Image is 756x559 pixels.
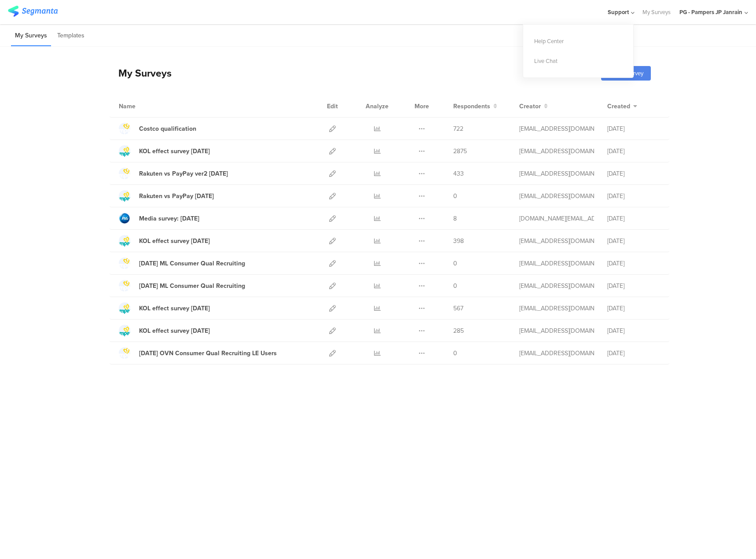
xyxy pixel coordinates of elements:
div: oki.y.2@pg.com [519,259,594,268]
div: saito.s.2@pg.com [519,124,594,133]
span: 8 [453,214,457,223]
div: [DATE] [607,281,660,291]
a: KOL effect survey [DATE] [119,325,210,336]
span: 722 [453,124,463,133]
a: Rakuten vs PayPay [DATE] [119,190,214,202]
div: Aug'25 ML Consumer Qual Recruiting [139,259,245,268]
div: [DATE] [607,349,660,358]
a: KOL effect survey [DATE] [119,145,210,157]
a: Help Center [523,31,633,51]
span: 0 [453,349,457,358]
a: Media survey: [DATE] [119,213,199,224]
div: oki.y.2@pg.com [519,147,594,156]
div: Jul'25 ML Consumer Qual Recruiting [139,281,245,291]
div: oki.y.2@pg.com [519,236,594,246]
div: makimura.n@pg.com [519,281,594,291]
div: [DATE] [607,169,660,178]
span: Created [607,102,630,111]
button: Creator [519,102,548,111]
div: Media survey: Sep'25 [139,214,199,223]
span: Creator [519,102,541,111]
a: [DATE] ML Consumer Qual Recruiting [119,257,245,269]
div: saito.s.2@pg.com [519,169,594,178]
div: Edit [323,95,342,117]
div: KOL effect survey Aug 25 [139,236,210,246]
a: KOL effect survey [DATE] [119,235,210,246]
span: 0 [453,191,457,201]
a: Costco qualification [119,123,196,134]
span: 285 [453,326,464,335]
div: Rakuten vs PayPay ver2 Aug25 [139,169,228,178]
div: Name [119,102,172,111]
img: segmanta logo [8,6,58,17]
div: saito.s.2@pg.com [519,304,594,313]
span: 2875 [453,147,467,156]
span: 398 [453,236,464,246]
div: KOL effect survey Jul 25 [139,304,210,313]
span: Support [608,8,629,16]
div: oki.y.2@pg.com [519,326,594,335]
div: [DATE] [607,191,660,201]
div: pang.jp@pg.com [519,214,594,223]
div: [DATE] [607,326,660,335]
a: Rakuten vs PayPay ver2 [DATE] [119,168,228,179]
div: [DATE] [607,124,660,133]
li: Templates [53,26,88,46]
span: 567 [453,304,463,313]
button: Created [607,102,637,111]
div: makimura.n@pg.com [519,349,594,358]
div: KOL effect survey Jun 25 [139,326,210,335]
div: Rakuten vs PayPay Aug25 [139,191,214,201]
span: Respondents [453,102,490,111]
span: 0 [453,259,457,268]
div: PG - Pampers JP Janrain [679,8,742,16]
div: Analyze [364,95,390,117]
a: [DATE] OVN Consumer Qual Recruiting LE Users [119,347,277,359]
div: [DATE] [607,259,660,268]
div: Jun'25 OVN Consumer Qual Recruiting LE Users [139,349,277,358]
div: [DATE] [607,147,660,156]
span: 433 [453,169,464,178]
div: [DATE] [607,304,660,313]
div: My Surveys [110,66,172,81]
div: [DATE] [607,236,660,246]
a: [DATE] ML Consumer Qual Recruiting [119,280,245,291]
div: Costco qualification [139,124,196,133]
button: Respondents [453,102,497,111]
div: KOL effect survey Sep 25 [139,147,210,156]
li: My Surveys [11,26,51,46]
div: saito.s.2@pg.com [519,191,594,201]
span: 0 [453,281,457,291]
div: [DATE] [607,214,660,223]
div: More [412,95,431,117]
a: Live Chat [523,51,633,71]
a: KOL effect survey [DATE] [119,302,210,314]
